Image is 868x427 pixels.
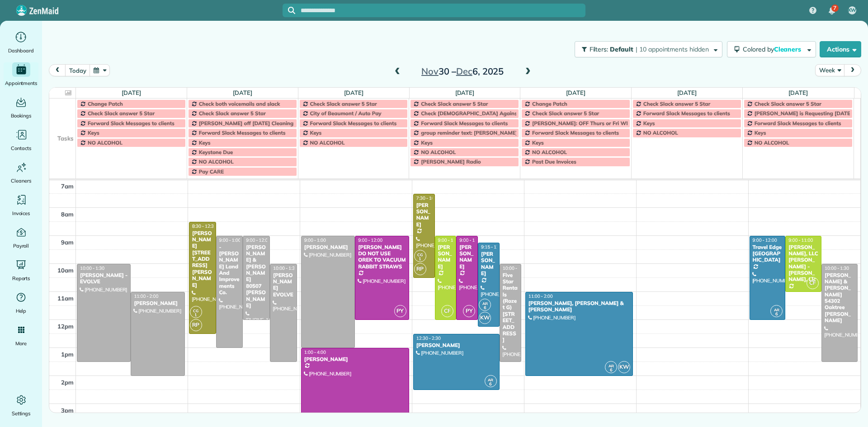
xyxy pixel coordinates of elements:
[304,349,326,355] span: 1:00 - 4:00
[532,110,599,117] span: Check Slack answer 5 Star
[304,237,326,243] span: 9:00 - 1:00
[199,139,211,146] span: Keys
[5,79,38,88] span: Appointments
[199,129,286,136] span: Forward Slack Messages to clients
[485,380,496,389] small: 6
[344,89,363,96] a: [DATE]
[609,363,614,368] span: AR
[288,7,295,14] svg: Focus search
[636,45,709,53] span: | 10 appointments hidden
[753,237,777,243] span: 9:00 - 12:00
[416,202,432,228] div: [PERSON_NAME]
[502,272,519,343] div: Five Star Rentals (Rozet G) [STREET_ADDRESS]
[310,139,345,146] span: NO ALCOHOL
[358,237,382,243] span: 9:00 - 12:00
[815,64,844,76] button: Week
[455,89,475,96] a: [DATE]
[199,120,323,127] span: [PERSON_NAME] off [DATE] Cleaning Restaurant
[246,237,270,243] span: 9:00 - 12:00
[752,244,783,263] div: Travel Edge [GEOGRAPHIC_DATA]
[438,237,462,243] span: 9:00 - 12:00
[575,41,722,57] button: Filters: Default | 10 appointments hidden
[134,293,158,299] span: 11:00 - 2:00
[532,158,576,165] span: Past Due Invoices
[566,89,585,96] a: [DATE]
[755,129,766,136] span: Keys
[421,120,508,127] span: Forward Slack Messages to clients
[192,230,213,288] div: [PERSON_NAME] [STREET_ADDRESS][PERSON_NAME]
[273,272,294,298] div: [PERSON_NAME] EVOLVE
[61,379,74,386] span: 2pm
[192,223,217,229] span: 8:30 - 12:30
[605,366,617,375] small: 6
[394,305,406,317] span: PY
[4,192,38,218] a: Invoices
[80,265,104,271] span: 10:00 - 1:30
[199,110,266,117] span: Check Slack answer 5 Star
[416,335,441,341] span: 12:30 - 2:30
[4,127,38,153] a: Contacts
[844,64,861,76] button: next
[590,45,609,53] span: Filters:
[532,139,544,146] span: Keys
[310,100,377,107] span: Check Slack answer 5 Star
[12,209,30,218] span: Invoices
[4,290,38,315] a: Help
[532,149,567,155] span: NO ALCOHOL
[57,323,74,330] span: 12pm
[421,110,552,117] span: Check [DEMOGRAPHIC_DATA] Against Spreadsheet
[774,307,779,312] span: AR
[643,100,710,107] span: Check Slack answer 5 Star
[310,120,397,127] span: Forward Slack Messages to clients
[283,7,295,14] button: Focus search
[421,66,439,77] span: Nov
[532,129,619,136] span: Forward Slack Messages to clients
[822,1,841,21] div: 7 unread notifications
[11,144,31,153] span: Contacts
[190,319,202,331] span: RP
[4,95,38,120] a: Bookings
[833,5,836,12] span: 7
[456,66,472,77] span: Dec
[88,139,123,146] span: NO ALCOHOL
[643,129,678,136] span: NO ALCOHOL
[421,100,488,107] span: Check Slack answer 5 Star
[788,244,819,283] div: [PERSON_NAME], LLC [PERSON_NAME] - [PERSON_NAME], Llc
[190,311,202,319] small: 1
[310,129,322,136] span: Keys
[4,393,38,418] a: Settings
[61,351,74,358] span: 1pm
[414,263,426,275] span: RP
[677,89,697,96] a: [DATE]
[755,100,821,107] span: Check Slack answer 5 Star
[438,244,454,270] div: [PERSON_NAME]
[441,305,453,317] span: CF
[65,64,90,76] button: today
[824,272,855,324] div: [PERSON_NAME] & [PERSON_NAME] 54302 Oaktree [PERSON_NAME]
[304,244,352,250] div: [PERSON_NAME]
[4,160,38,185] a: Cleaners
[310,110,382,117] span: City of Beaumont / Auto Pay
[80,272,128,285] div: [PERSON_NAME] - EVOLVE
[481,251,497,277] div: [PERSON_NAME]
[463,305,475,317] span: PY
[528,293,553,299] span: 11:00 - 2:00
[199,149,233,155] span: Keystone Due
[421,158,481,165] span: [PERSON_NAME] Radio
[610,45,634,53] span: Default
[16,306,27,315] span: Help
[4,30,38,55] a: Dashboard
[193,308,198,313] span: CG
[133,300,182,306] div: [PERSON_NAME]
[727,41,816,57] button: Colored byCleaners
[528,300,631,313] div: [PERSON_NAME], [PERSON_NAME] & [PERSON_NAME]
[88,120,175,127] span: Forward Slack Messages to clients
[61,211,74,218] span: 8am
[807,277,819,289] span: CF
[11,176,31,185] span: Cleaners
[788,237,813,243] span: 9:00 - 11:00
[482,301,488,306] span: AR
[57,267,74,274] span: 10am
[503,265,527,271] span: 10:00 - 1:30
[233,89,252,96] a: [DATE]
